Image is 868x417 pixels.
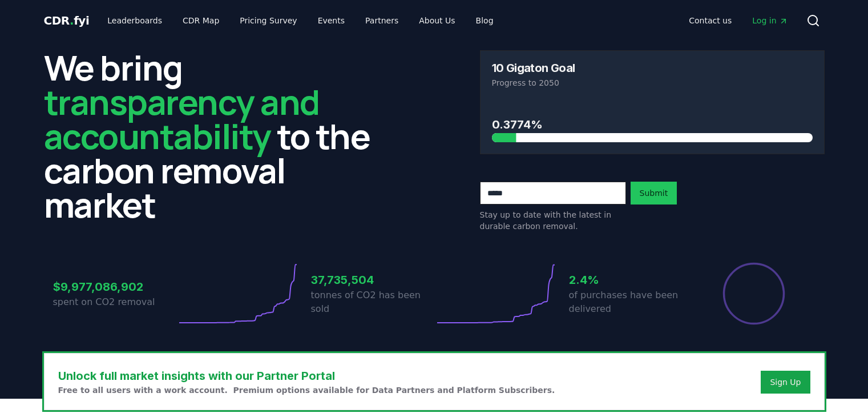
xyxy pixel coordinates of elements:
[98,10,502,31] nav: Main
[173,10,228,31] a: CDR Map
[770,376,801,388] a: Sign Up
[44,50,389,222] h2: We bring to the carbon removal market
[311,288,434,316] p: tonnes of CO2 has been sold
[680,10,797,31] nav: Main
[569,288,692,316] p: of purchases have been delivered
[492,116,813,133] h3: 0.3774%
[722,262,786,326] div: Percentage of sales delivered
[761,371,810,394] button: Sign Up
[44,14,90,27] span: CDR fyi
[480,209,626,232] p: Stay up to date with the latest in durable carbon removal.
[356,10,407,31] a: Partners
[58,367,555,384] h3: Unlock full market insights with our Partner Portal
[98,10,171,31] a: Leaderboards
[70,14,74,27] span: .
[631,182,677,205] button: Submit
[569,271,692,288] h3: 2.4%
[680,10,741,31] a: Contact us
[309,10,354,31] a: Events
[752,15,788,26] span: Log in
[311,271,434,288] h3: 37,735,504
[231,10,306,31] a: Pricing Survey
[743,10,797,31] a: Log in
[58,384,555,396] p: Free to all users with a work account. Premium options available for Data Partners and Platform S...
[492,77,813,89] p: Progress to 2050
[467,10,503,31] a: Blog
[492,62,575,74] h3: 10 Gigaton Goal
[53,278,176,295] h3: $9,977,086,902
[44,13,90,29] a: CDR.fyi
[44,78,320,159] span: transparency and accountability
[410,10,464,31] a: About Us
[53,295,176,309] p: spent on CO2 removal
